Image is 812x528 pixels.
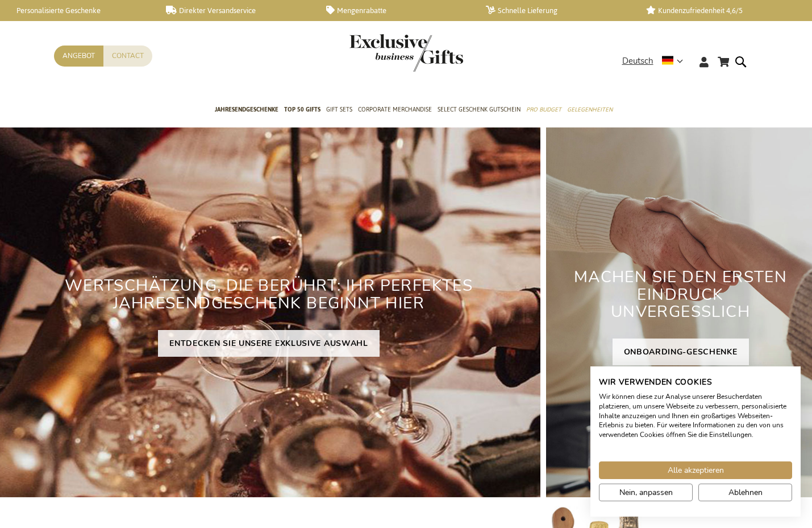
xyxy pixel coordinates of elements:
span: Nein, anpassen [619,486,673,498]
span: TOP 50 Gifts [284,104,320,115]
a: Contact [103,46,152,67]
a: Personalisierte Geschenke [6,6,148,15]
button: Alle verweigern cookies [698,484,792,501]
a: Direkter Versandservice [166,6,308,15]
a: Mengenrabatte [326,6,468,15]
div: Deutsch [622,55,690,68]
span: Gelegenheiten [567,104,613,115]
a: Kundenzufriedenheit 4,6/5 [646,6,788,15]
a: ENTDECKEN SIE UNSERE EXKLUSIVE AUSWAHL [158,330,380,357]
img: Exclusive Business gifts logo [349,34,463,72]
a: store logo [349,34,406,72]
a: ONBOARDING-GESCHENKE [613,339,749,365]
p: Wir können diese zur Analyse unserer Besucherdaten platzieren, um unsere Webseite zu verbessern, ... [599,392,792,440]
button: cookie Einstellungen anpassen [599,484,693,501]
span: Ablehnen [728,486,763,498]
span: Alle akzeptieren [668,464,724,476]
span: Corporate Merchandise [358,104,432,115]
span: Gift Sets [326,104,352,115]
span: Select Geschenk Gutschein [438,104,520,115]
span: Jahresendgeschenke [215,104,278,115]
h2: Wir verwenden Cookies [599,377,792,387]
a: Angebot [54,46,103,67]
a: Schnelle Lieferung [486,6,628,15]
span: Pro Budget [526,104,561,115]
button: Akzeptieren Sie alle cookies [599,461,792,479]
span: Deutsch [622,55,653,68]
